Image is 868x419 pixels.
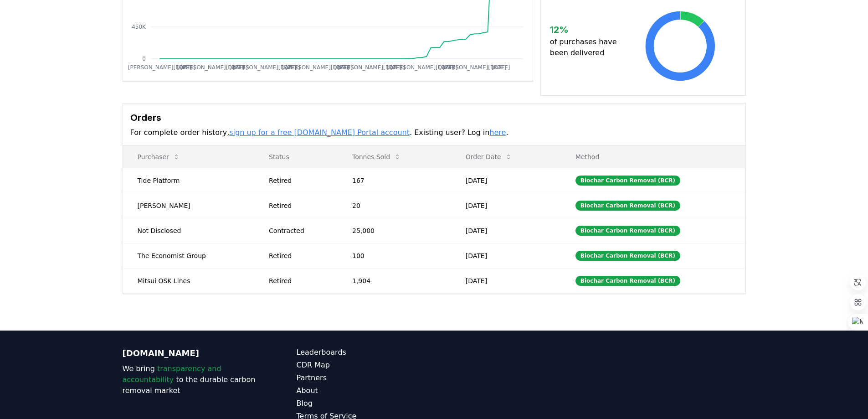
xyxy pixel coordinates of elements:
p: Method [568,152,738,161]
a: About [297,385,434,396]
div: Biochar Carbon Removal (BCR) [575,176,680,186]
div: Biochar Carbon Removal (BCR) [575,276,680,286]
tspan: [PERSON_NAME][DATE] [390,64,454,71]
tspan: 450K [132,24,146,30]
tspan: [PERSON_NAME][DATE] [338,64,401,71]
td: 20 [338,193,451,218]
tspan: [PERSON_NAME][DATE] [285,64,349,71]
div: Biochar Carbon Removal (BCR) [575,201,680,211]
td: 100 [338,243,451,268]
h3: 12 % [550,23,624,36]
p: For complete order history, . Existing user? Log in . [130,127,738,138]
tspan: [DATE] [491,64,510,71]
button: Tonnes Sold [345,148,408,166]
tspan: [DATE] [177,64,195,71]
tspan: 0 [142,56,146,62]
div: Contracted [269,226,330,235]
tspan: [PERSON_NAME][DATE] [442,64,506,71]
td: [DATE] [451,243,561,268]
td: [PERSON_NAME] [123,193,255,218]
tspan: [DATE] [229,64,248,71]
p: [DOMAIN_NAME] [123,347,260,360]
a: here [489,128,506,137]
div: Biochar Carbon Removal (BCR) [575,226,680,236]
td: 1,904 [338,268,451,293]
td: [DATE] [451,268,561,293]
td: [DATE] [451,193,561,218]
tspan: [PERSON_NAME][DATE] [128,64,191,71]
td: [DATE] [451,168,561,193]
td: Not Disclosed [123,218,255,243]
div: Biochar Carbon Removal (BCR) [575,251,680,261]
a: CDR Map [297,360,434,371]
td: Mitsui OSK Lines [123,268,255,293]
div: Retired [269,276,330,285]
button: Purchaser [130,148,187,166]
div: Retired [269,176,330,185]
td: Tide Platform [123,168,255,193]
td: 25,000 [338,218,451,243]
td: [DATE] [451,218,561,243]
tspan: [DATE] [334,64,353,71]
p: We bring to the durable carbon removal market [123,363,260,396]
div: Retired [269,251,330,260]
h3: Orders [130,111,738,124]
td: The Economist Group [123,243,255,268]
a: sign up for a free [DOMAIN_NAME] Portal account [229,128,410,137]
p: of purchases have been delivered [550,36,624,58]
tspan: [DATE] [439,64,457,71]
tspan: [DATE] [282,64,300,71]
span: transparency and accountability [123,364,221,384]
p: Status [262,152,330,161]
div: Retired [269,201,330,210]
td: 167 [338,168,451,193]
button: Order Date [458,148,519,166]
tspan: [PERSON_NAME][DATE] [180,64,244,71]
tspan: [DATE] [386,64,405,71]
tspan: [PERSON_NAME][DATE] [233,64,297,71]
a: Leaderboards [297,347,434,358]
a: Partners [297,372,434,383]
a: Blog [297,398,434,409]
